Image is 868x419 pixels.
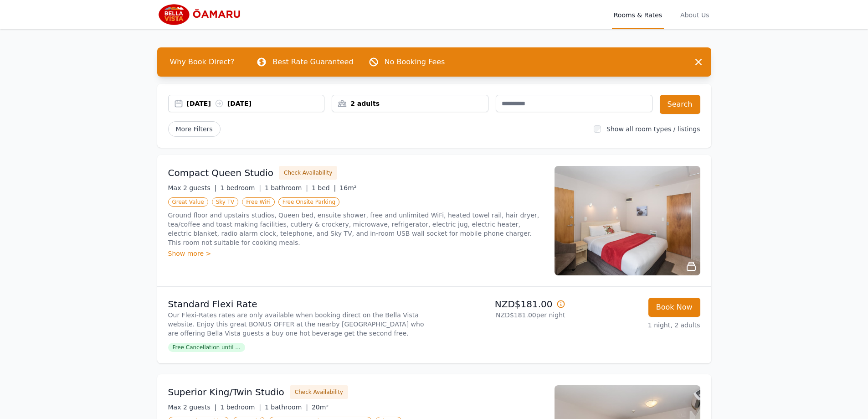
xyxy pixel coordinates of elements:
[606,125,700,133] label: Show all room types / listings
[438,298,565,310] p: NZD$181.00
[168,403,217,411] span: Max 2 guests |
[168,249,544,258] div: Show more >
[242,197,275,207] span: Free WiFi
[168,310,431,338] p: Our Flexi-Rates rates are only available when booking direct on the Bella Vista website. Enjoy th...
[278,197,339,207] span: Free Onsite Parking
[168,166,274,179] h3: Compact Queen Studio
[660,95,700,114] button: Search
[168,298,431,310] p: Standard Flexi Rate
[168,386,284,398] h3: Superior King/Twin Studio
[168,184,217,191] span: Max 2 guests |
[312,184,336,191] span: 1 bed |
[385,57,445,67] p: No Booking Fees
[168,121,221,137] span: More Filters
[168,343,245,352] span: Free Cancellation until ...
[648,298,700,317] button: Book Now
[290,385,348,399] button: Check Availability
[332,99,488,108] div: 2 adults
[279,166,337,180] button: Check Availability
[212,197,239,207] span: Sky TV
[163,53,242,71] span: Why Book Direct?
[157,4,245,26] img: Bella Vista Oamaru
[573,321,700,330] p: 1 night, 2 adults
[438,310,565,320] p: NZD$181.00 per night
[187,99,324,108] div: [DATE] [DATE]
[265,403,308,411] span: 1 bathroom |
[168,211,544,247] p: Ground floor and upstairs studios, Queen bed, ensuite shower, free and unlimited WiFi, heated tow...
[220,184,261,191] span: 1 bedroom |
[339,184,356,191] span: 16m²
[312,403,329,411] span: 20m²
[168,197,208,207] span: Great Value
[265,184,308,191] span: 1 bathroom |
[220,403,261,411] span: 1 bedroom |
[272,57,353,67] p: Best Rate Guaranteed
